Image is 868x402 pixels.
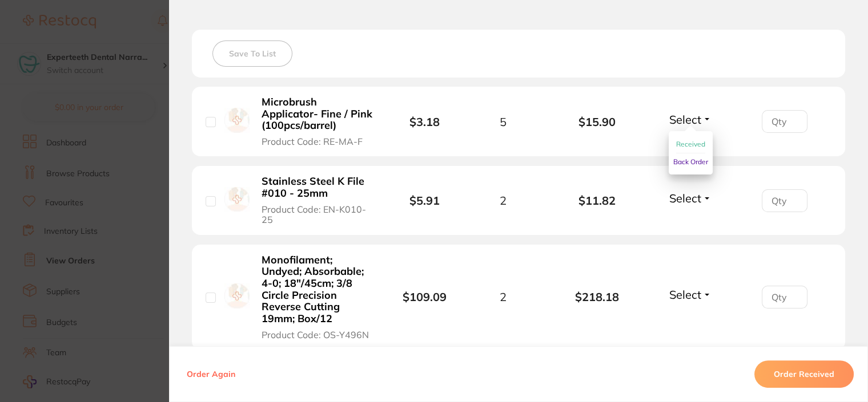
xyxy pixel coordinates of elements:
button: Select [666,191,715,205]
button: Select [666,287,715,302]
span: Product Code: EN-K010-25 [262,204,373,225]
button: Microbrush Applicator- Fine / Pink (100pcs/barrel) Product Code: RE-MA-F [258,96,376,147]
button: Back Order [673,153,708,170]
button: Select [666,112,715,127]
button: Order Again [183,369,239,379]
button: Order Received [754,360,854,388]
span: Select [669,191,701,205]
button: Received [676,136,705,153]
span: Back Order [673,157,708,166]
button: Monofilament; Undyed; Absorbable; 4-0; 18″/45cm; 3/8 Circle Precision Reverse Cutting 19mm; Box/1... [258,254,376,341]
b: $218.18 [550,290,644,303]
input: Qty [762,189,807,212]
img: Monofilament; Undyed; Absorbable; 4-0; 18″/45cm; 3/8 Circle Precision Reverse Cutting 19mm; Box/12 [224,283,250,308]
input: Qty [762,286,807,308]
b: $15.90 [550,115,644,128]
b: $5.91 [409,193,440,208]
b: $3.18 [409,115,440,129]
span: Select [669,112,701,127]
span: 2 [500,194,507,207]
button: Save To List [212,40,292,67]
span: Select [669,287,701,302]
span: Product Code: RE-MA-F [262,136,363,147]
b: Stainless Steel K File #010 - 25mm [262,176,373,199]
img: Stainless Steel K File #010 - 25mm [224,187,250,212]
img: Microbrush Applicator- Fine / Pink (100pcs/barrel) [224,108,250,133]
input: Qty [762,110,807,133]
button: Stainless Steel K File #010 - 25mm Product Code: EN-K010-25 [258,175,376,225]
span: 2 [500,290,507,303]
b: $109.09 [403,290,447,304]
b: Microbrush Applicator- Fine / Pink (100pcs/barrel) [262,96,373,132]
span: Received [676,140,705,148]
span: Product Code: OS-Y496N [262,330,369,340]
b: Monofilament; Undyed; Absorbable; 4-0; 18″/45cm; 3/8 Circle Precision Reverse Cutting 19mm; Box/12 [262,254,373,325]
span: 5 [500,115,507,128]
b: $11.82 [550,194,644,207]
